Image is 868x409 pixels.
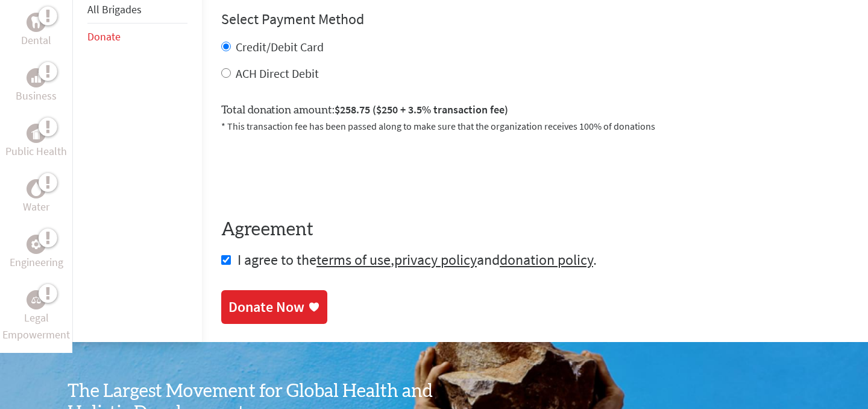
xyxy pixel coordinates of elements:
[10,254,63,271] p: Engineering
[27,124,46,143] div: Public Health
[236,39,324,54] label: Credit/Debit Card
[27,179,46,198] div: Water
[27,235,46,254] div: Engineering
[221,219,849,241] h4: Agreement
[2,290,70,343] a: Legal EmpowermentLegal Empowerment
[31,239,41,249] img: Engineering
[87,30,121,43] a: Donate
[31,73,41,83] img: Business
[31,182,41,196] img: Water
[27,68,46,87] div: Business
[10,235,63,271] a: EngineeringEngineering
[31,296,41,303] img: Legal Empowerment
[21,32,51,49] p: Dental
[221,119,849,133] p: * This transaction fee has been passed along to make sure that the organization receives 100% of ...
[5,124,67,160] a: Public HealthPublic Health
[221,148,404,195] iframe: reCAPTCHA
[23,179,49,215] a: WaterWater
[221,101,508,119] label: Total donation amount:
[87,24,187,50] li: Donate
[27,290,46,309] div: Legal Empowerment
[16,68,57,104] a: BusinessBusiness
[5,143,67,160] p: Public Health
[221,10,849,29] h4: Select Payment Method
[500,250,593,269] a: donation policy
[87,2,142,16] a: All Brigades
[335,103,508,116] span: $258.75 ($250 + 3.5% transaction fee)
[16,87,57,104] p: Business
[23,198,49,215] p: Water
[31,127,41,139] img: Public Health
[221,290,327,324] a: Donate Now
[27,13,46,32] div: Dental
[236,66,319,81] label: ACH Direct Debit
[316,250,391,269] a: terms of use
[228,297,304,317] div: Donate Now
[21,13,51,49] a: DentalDental
[31,17,41,28] img: Dental
[2,309,70,343] p: Legal Empowerment
[394,250,477,269] a: privacy policy
[237,250,597,269] span: I agree to the , and .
